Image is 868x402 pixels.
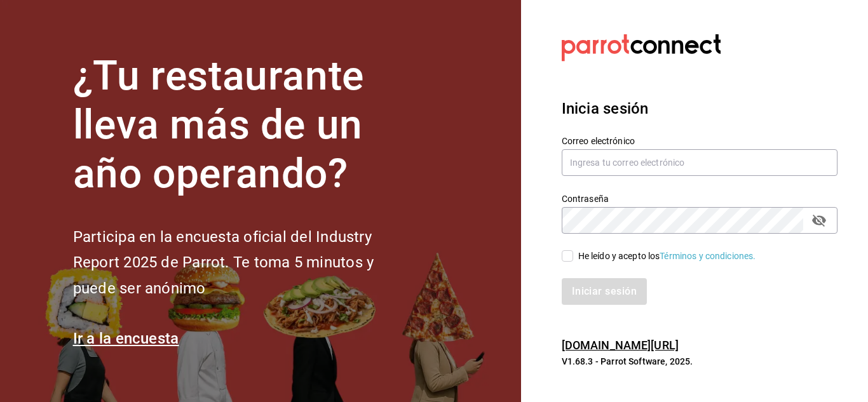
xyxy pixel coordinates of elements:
label: Correo electrónico [562,137,837,145]
a: [DOMAIN_NAME][URL] [562,338,679,352]
label: Contraseña [562,194,837,203]
button: passwordField [808,210,830,231]
p: V1.68.3 - Parrot Software, 2025. [562,355,837,368]
h1: ¿Tu restaurante lleva más de un año operando? [73,52,416,198]
h2: Participa en la encuesta oficial del Industry Report 2025 de Parrot. Te toma 5 minutos y puede se... [73,224,416,302]
a: Términos y condiciones. [660,251,756,261]
h3: Inicia sesión [562,97,837,120]
div: He leído y acepto los [578,250,756,263]
a: Ir a la encuesta [73,330,179,347]
input: Ingresa tu correo electrónico [562,149,837,176]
